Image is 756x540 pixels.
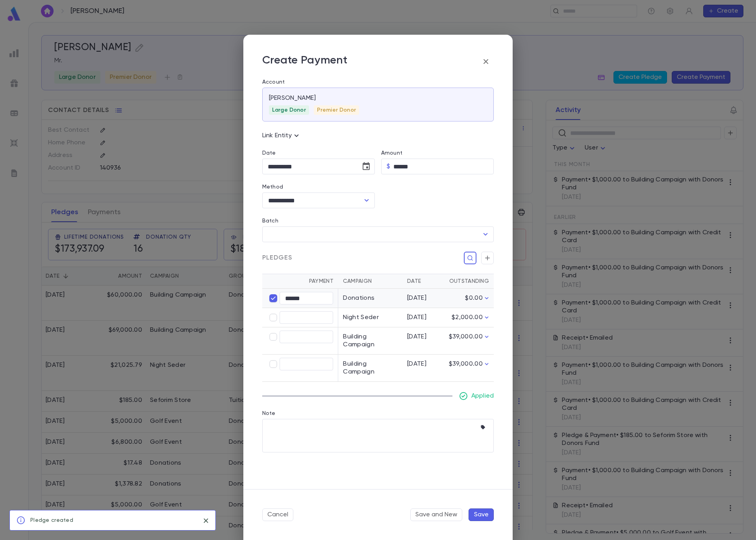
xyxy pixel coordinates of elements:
[262,184,283,190] label: Method
[338,327,402,355] td: Building Campaign
[269,107,309,113] span: Large Donor
[262,254,292,262] span: Pledges
[471,392,494,400] p: Applied
[262,508,293,521] button: Cancel
[262,79,494,85] label: Account
[338,289,402,308] td: Donations
[338,308,402,327] td: Night Seder
[262,54,347,69] p: Create Payment
[407,333,437,341] div: [DATE]
[387,163,390,170] p: $
[442,289,494,308] td: $0.00
[407,294,437,302] div: [DATE]
[402,274,442,289] th: Date
[30,513,73,528] div: Pledge created
[442,308,494,327] td: $2,000.00
[442,327,494,355] td: $39,000.00
[410,508,462,521] button: Save and New
[358,159,374,174] button: Choose date, selected date is Sep 8, 2025
[480,229,491,240] button: Open
[314,107,359,113] span: Premier Donor
[200,514,212,527] button: close
[262,150,375,156] label: Date
[407,314,437,321] div: [DATE]
[381,150,402,156] label: Amount
[469,508,494,521] button: Save
[269,94,316,102] p: [PERSON_NAME]
[262,131,301,140] p: Link Entity
[442,274,494,289] th: Outstanding
[361,195,372,206] button: Open
[262,410,276,417] label: Note
[442,355,494,382] td: $39,000.00
[338,355,402,382] td: Building Campaign
[262,274,338,289] th: Payment
[338,274,402,289] th: Campaign
[262,218,278,224] label: Batch
[407,360,437,368] div: [DATE]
